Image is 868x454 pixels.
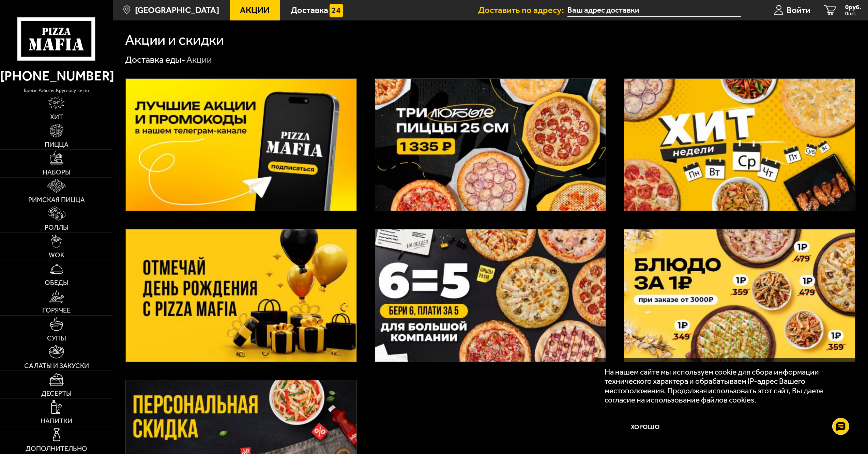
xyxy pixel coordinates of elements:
span: Войти [787,6,810,14]
span: Горячее [42,307,71,314]
input: Ваш адрес доставки [567,4,741,17]
span: Доставка [291,6,328,14]
h1: Акции и скидки [125,33,224,47]
a: Доставка еды- [125,54,185,65]
span: Десерты [41,390,72,397]
span: Роллы [45,224,68,231]
span: Напитки [41,418,72,424]
span: 0 шт. [845,11,861,16]
span: WOK [49,252,64,258]
span: Доставить по адресу: [478,6,567,14]
span: Пицца [45,141,68,148]
span: Хит [50,113,63,120]
span: [GEOGRAPHIC_DATA] [135,6,219,14]
p: На нашем сайте мы используем cookie для сбора информации технического характера и обрабатываем IP... [605,367,843,405]
span: Дополнительно [26,445,87,452]
span: Супы [47,335,66,342]
span: Салаты и закуски [24,362,89,369]
img: 15daf4d41897b9f0e9f617042186c801.svg [330,4,343,17]
span: Римская пицца [28,196,85,203]
div: Акции [186,54,212,65]
button: Хорошо [605,413,686,441]
span: 0 руб. [845,4,861,11]
span: Наборы [43,169,71,176]
span: Обеды [45,279,68,286]
span: Акции [240,6,270,14]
